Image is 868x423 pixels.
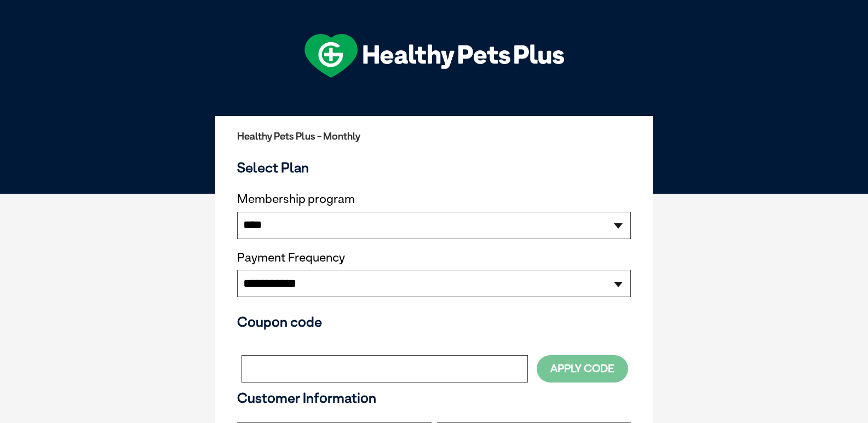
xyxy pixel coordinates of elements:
label: Membership program [237,192,631,206]
img: hpp-logo-landscape-green-white.png [304,34,564,78]
h3: Coupon code [237,314,631,330]
button: Apply Code [537,355,628,382]
h2: Healthy Pets Plus - Monthly [237,131,631,142]
h3: Customer Information [237,390,631,406]
h3: Select Plan [237,159,631,176]
label: Payment Frequency [237,251,345,265]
